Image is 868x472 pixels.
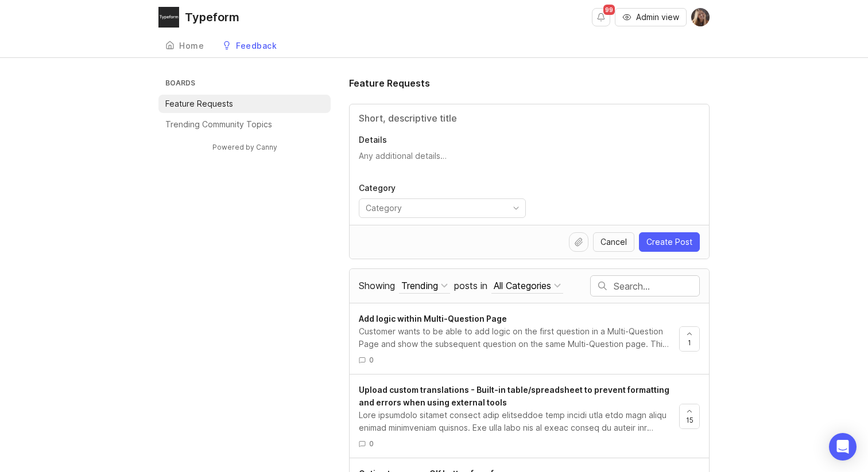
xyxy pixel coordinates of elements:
[158,34,211,58] a: Home
[593,232,634,252] button: Cancel
[366,202,506,214] input: Category
[165,98,233,110] p: Feature Requests
[592,8,610,26] button: Notifications
[636,11,679,23] span: Admin view
[359,409,670,434] div: Lore ipsumdolo sitamet consect adip elitseddoe temp incidi utla etdo magn aliqu enimad minimvenia...
[615,8,687,26] button: Admin view
[236,42,277,50] div: Feedback
[691,8,710,26] img: Laura Marco
[369,355,374,365] span: 0
[158,115,331,134] a: Trending Community Topics
[829,433,857,461] div: Open Intercom Messenger
[507,204,525,213] svg: toggle icon
[349,76,430,90] h1: Feature Requests
[491,278,563,294] button: posts in
[158,7,179,28] img: Typeform logo
[679,326,700,352] button: 1
[369,439,374,448] span: 0
[359,325,670,350] div: Customer wants to be able to add logic on the first question in a Multi-Question Page and show th...
[359,182,526,194] p: Category
[359,150,700,173] textarea: Details
[359,280,395,291] span: Showing
[165,119,272,130] p: Trending Community Topics
[646,236,692,248] span: Create Post
[603,5,615,15] span: 99
[215,34,284,58] a: Feedback
[179,42,204,50] div: Home
[639,232,700,252] button: Create Post
[163,76,331,92] h3: Boards
[686,415,693,425] span: 15
[359,384,679,448] a: Upload custom translations - Built-in table/spreadsheet to prevent formatting and errors when usi...
[399,278,450,294] button: Showing
[454,280,487,291] span: posts in
[185,11,239,23] div: Typeform
[679,404,700,429] button: 15
[359,111,700,125] input: Title
[688,338,691,348] span: 1
[600,236,627,248] span: Cancel
[359,314,507,323] span: Add logic within Multi-Question Page
[158,95,331,113] a: Feature Requests
[401,279,438,292] div: Trending
[614,280,699,292] input: Search…
[494,279,551,292] div: All Categories
[359,198,526,218] div: toggle menu
[211,141,279,154] a: Powered by Canny
[359,385,669,407] span: Upload custom translations - Built-in table/spreadsheet to prevent formatting and errors when usi...
[359,134,700,146] p: Details
[359,313,679,365] a: Add logic within Multi-Question PageCustomer wants to be able to add logic on the first question ...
